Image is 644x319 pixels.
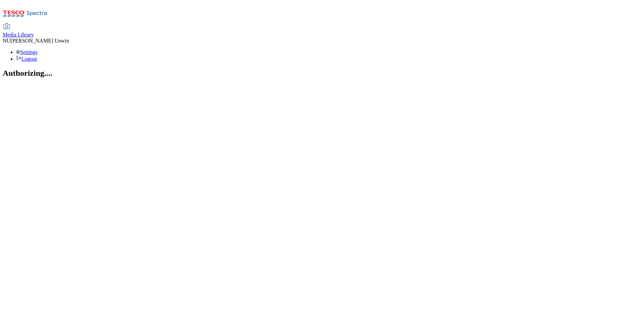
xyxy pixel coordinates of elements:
span: NU [3,38,10,44]
a: Media Library [3,24,34,38]
h2: Authorizing.... [3,69,641,78]
a: Logout [16,56,37,62]
a: Settings [16,49,38,55]
span: Media Library [3,32,34,38]
span: [PERSON_NAME] Unwin [10,38,69,44]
